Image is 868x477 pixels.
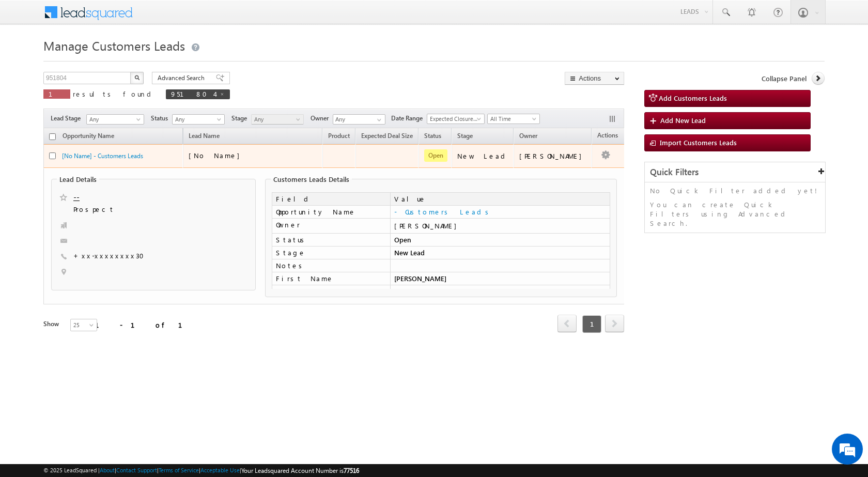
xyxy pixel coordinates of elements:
[141,318,188,332] em: Start Chat
[62,152,143,160] a: [No Name] - Customers Leads
[424,149,447,162] span: Open
[241,467,359,474] span: Your Leadsquared Account Number is
[116,467,157,473] a: Contact Support
[134,75,139,80] img: Search
[419,130,446,144] a: Status
[49,89,65,98] span: 1
[151,114,172,123] span: Status
[660,138,737,147] span: Import Customers Leads
[272,206,390,219] td: Opportunity Name
[361,132,413,140] span: Expected Deal Size
[173,115,222,124] span: Any
[272,272,390,285] td: First Name
[488,114,537,124] span: All Time
[172,114,225,125] a: Any
[356,130,418,144] a: Expected Deal Size
[158,73,208,83] span: Advanced Search
[272,219,390,234] td: Owner
[333,114,385,125] input: Type to Search
[272,259,390,272] td: Notes
[371,115,384,125] a: Show All Items
[43,37,185,54] span: Manage Customers Leads
[605,316,624,332] a: next
[272,285,390,298] td: Opportunity ID
[71,320,98,330] span: 25
[457,132,473,140] span: Stage
[592,130,623,143] span: Actions
[43,319,62,329] div: Show
[272,234,390,247] td: Status
[49,133,56,140] input: Check all records
[100,467,115,473] a: About
[557,316,577,332] a: prev
[394,207,492,216] a: - Customers Leads
[73,192,80,202] a: --
[57,175,99,183] legend: Lead Details
[200,467,240,473] a: Acceptable Use
[171,89,214,98] span: 951804
[272,192,390,206] td: Field
[70,319,97,331] a: 25
[328,132,350,140] span: Product
[183,130,225,144] span: Lead Name
[87,115,141,124] span: Any
[95,319,195,331] div: 1 - 1 of 1
[390,247,610,259] td: New Lead
[394,221,606,230] div: [PERSON_NAME]
[487,114,540,124] a: All Time
[13,96,189,310] textarea: Type your message and hit 'Enter'
[645,162,825,182] div: Quick Filters
[650,186,820,195] p: No Quick Filter added yet!
[660,116,706,125] span: Add New Lead
[391,114,427,123] span: Date Range
[311,114,333,123] span: Owner
[390,285,610,298] td: 951804
[73,205,198,215] span: Prospect
[271,175,352,183] legend: Customers Leads Details
[582,315,601,333] span: 1
[73,251,150,261] span: +xx-xxxxxxxx30
[73,89,155,98] span: results found
[18,54,43,68] img: d_60004797649_company_0_60004797649
[605,315,624,332] span: next
[252,115,301,124] span: Any
[251,114,304,125] a: Any
[659,94,727,102] span: Add Customers Leads
[57,130,119,144] a: Opportunity Name
[169,5,194,30] div: Minimize live chat window
[390,192,610,206] td: Value
[519,132,537,140] span: Owner
[427,114,481,124] span: Expected Closure Date
[762,74,807,83] span: Collapse Panel
[565,72,624,85] button: Actions
[189,151,245,160] span: [No Name]
[650,200,820,228] p: You can create Quick Filters using Advanced Search.
[557,315,577,332] span: prev
[457,151,509,161] div: New Lead
[51,114,85,123] span: Lead Stage
[63,132,114,140] span: Opportunity Name
[390,234,610,247] td: Open
[86,114,144,125] a: Any
[43,466,359,475] span: © 2025 LeadSquared | | | | |
[519,151,587,161] div: [PERSON_NAME]
[159,467,199,473] a: Terms of Service
[427,114,485,124] a: Expected Closure Date
[344,467,359,474] span: 77516
[54,54,174,68] div: Chat with us now
[452,130,478,144] a: Stage
[272,247,390,259] td: Stage
[390,272,610,285] td: [PERSON_NAME]
[231,114,251,123] span: Stage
